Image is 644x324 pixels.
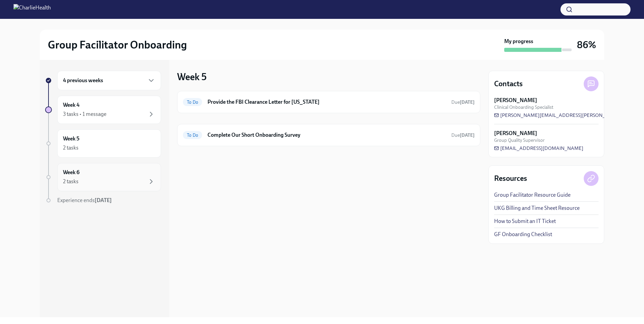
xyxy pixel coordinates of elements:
span: Clinical Onboarding Specialist [494,104,553,110]
a: Group Facilitator Resource Guide [494,191,571,199]
h6: Complete Our Short Onboarding Survey [207,131,446,139]
h6: Week 6 [63,169,79,176]
a: GF Onboarding Checklist [494,231,552,238]
h4: Resources [494,173,527,184]
span: Due [451,99,475,105]
h6: Provide the FBI Clearance Letter for [US_STATE] [207,98,446,106]
span: To Do [183,100,202,105]
a: To DoComplete Our Short Onboarding SurveyDue[DATE] [183,130,475,140]
strong: [DATE] [460,99,475,105]
span: To Do [183,133,202,138]
h3: Week 5 [177,71,206,83]
a: How to Submit an IT Ticket [494,218,556,225]
a: Week 43 tasks • 1 message [45,96,161,124]
a: Week 52 tasks [45,129,161,158]
strong: My progress [504,38,533,45]
strong: [DATE] [460,132,475,138]
a: Week 62 tasks [45,163,161,191]
h6: Week 4 [63,101,79,109]
h6: 4 previous weeks [63,77,103,84]
strong: [DATE] [95,197,112,203]
div: 4 previous weeks [57,71,161,90]
h6: Week 5 [63,135,79,142]
strong: [PERSON_NAME] [494,97,537,104]
div: 3 tasks • 1 message [63,110,106,118]
strong: [PERSON_NAME] [494,130,537,137]
a: [EMAIL_ADDRESS][DOMAIN_NAME] [494,145,583,152]
h4: Contacts [494,79,523,89]
a: UKG Billing and Time Sheet Resource [494,204,580,212]
span: October 21st, 2025 10:00 [451,99,475,105]
div: 2 tasks [63,178,78,185]
span: Experience ends [57,197,112,203]
span: October 27th, 2025 10:00 [451,132,475,138]
span: Due [451,132,475,138]
div: 2 tasks [63,144,78,152]
a: To DoProvide the FBI Clearance Letter for [US_STATE]Due[DATE] [183,97,475,107]
img: CharlieHealth [13,4,51,15]
span: Group Quality Supervisor [494,137,545,143]
h3: 86% [577,39,596,51]
h2: Group Facilitator Onboarding [48,38,187,52]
